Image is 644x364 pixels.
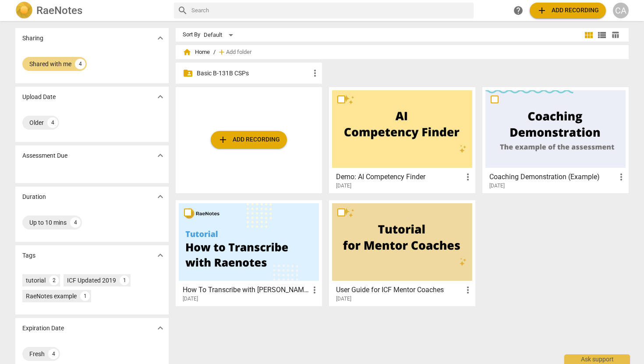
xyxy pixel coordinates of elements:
div: ICF Updated 2019 [67,276,116,285]
span: add [218,134,228,145]
h3: User Guide for ICF Mentor Coaches [336,285,463,295]
button: Show more [154,90,167,103]
p: Expiration Date [22,324,64,333]
button: Show more [154,149,167,162]
span: more_vert [616,172,626,182]
span: home [183,48,191,57]
a: Help [510,3,526,18]
span: Add recording [537,5,599,16]
span: [DATE] [489,182,505,190]
span: expand_more [155,323,166,333]
span: expand_more [155,33,166,43]
div: 4 [70,217,81,228]
div: Ask support [564,354,630,364]
button: Upload [530,3,606,18]
div: 1 [120,276,129,285]
input: Search [191,4,470,18]
div: Shared with me [29,60,71,68]
div: Fresh [29,350,45,358]
span: add [217,48,226,57]
p: Basic B-131B CSPs [197,69,310,78]
button: Upload [211,131,287,148]
span: add [537,5,547,16]
span: Add recording [218,134,280,145]
div: tutorial [26,276,46,285]
span: expand_more [155,250,166,261]
span: help [513,5,524,16]
div: 2 [49,276,59,285]
h3: Demo: AI Competency Finder [336,172,463,182]
p: Duration [22,192,46,201]
span: [DATE] [336,182,351,190]
img: Logo [15,2,33,19]
span: view_list [597,30,607,40]
a: Coaching Demonstration (Example)[DATE] [485,90,626,189]
span: view_module [584,30,594,40]
span: search [177,5,188,16]
a: How To Transcribe with [PERSON_NAME][DATE] [179,203,319,302]
button: Tile view [582,28,595,42]
button: Show more [154,322,167,335]
span: more_vert [309,285,320,295]
span: more_vert [310,68,320,78]
button: CA [613,3,629,18]
div: 1 [80,291,90,301]
a: LogoRaeNotes [15,2,167,19]
button: List view [595,28,609,42]
p: Upload Date [22,92,56,102]
button: Show more [154,249,167,262]
span: Add folder [226,49,251,56]
p: Tags [22,251,35,260]
a: Demo: AI Competency Finder[DATE] [332,90,472,189]
h2: RaeNotes [36,4,82,17]
span: / [213,49,216,56]
a: User Guide for ICF Mentor Coaches[DATE] [332,203,472,302]
span: [DATE] [183,295,198,303]
div: Default [204,28,236,42]
button: Show more [154,190,167,203]
div: Sort By [183,32,200,38]
span: expand_more [155,191,166,202]
span: [DATE] [336,295,351,303]
p: Assessment Due [22,151,67,160]
button: Table view [609,28,622,42]
div: 4 [47,117,58,128]
span: more_vert [463,285,473,295]
h3: Coaching Demonstration (Example) [489,172,616,182]
div: Older [29,118,44,127]
h3: How To Transcribe with RaeNotes [183,285,309,295]
div: 4 [48,349,59,359]
span: folder_shared [183,68,193,78]
div: RaeNotes example [26,292,77,300]
p: Sharing [22,34,43,43]
button: Show more [154,32,167,45]
span: Home [183,48,210,57]
span: table_chart [611,31,619,39]
span: more_vert [463,172,473,182]
div: 4 [75,59,85,69]
div: Up to 10 mins [29,218,67,227]
span: expand_more [155,150,166,161]
span: expand_more [155,92,166,102]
